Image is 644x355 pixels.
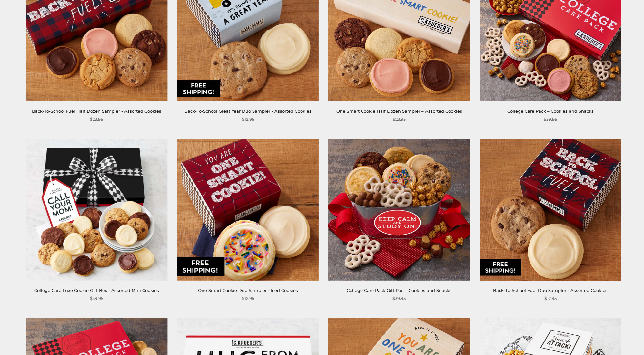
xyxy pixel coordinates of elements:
[90,295,103,302] span: $39.95
[480,139,621,281] img: Back-To-School Fuel Duo Sampler - Assorted Cookies
[242,295,254,302] span: $12.95
[34,288,159,293] a: College Care Luxe Cookie Gift Box - Assorted Mini Cookies
[26,139,167,281] img: College Care Luxe Cookie Gift Box - Assorted Mini Cookies
[336,109,462,114] a: One Smart Cookie Half Dozen Sampler – Assorted Cookies
[393,295,406,302] span: $39.95
[5,331,67,350] iframe: Sign Up via Text for Offers
[184,109,312,114] a: Back-To-School Great Year Duo Sampler - Assorted Cookies
[393,116,406,123] span: $23.95
[493,288,608,293] a: Back-To-School Fuel Duo Sampler - Assorted Cookies
[177,139,319,281] img: One Smart Cookie Duo Sampler - Iced Cookies
[544,295,557,302] span: $12.95
[242,116,254,123] span: $12.95
[32,109,162,114] a: Back-To-School Fuel Half Dozen Sampler - Assorted Cookies
[198,288,298,293] a: One Smart Cookie Duo Sampler - Iced Cookies
[90,116,103,123] span: $23.95
[507,109,594,114] a: College Care Pack – Cookies and Snacks
[347,288,452,293] a: College Care Pack Gift Pail – Cookies and Snacks
[328,139,470,281] img: College Care Pack Gift Pail – Cookies and Snacks
[544,116,557,123] span: $39.95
